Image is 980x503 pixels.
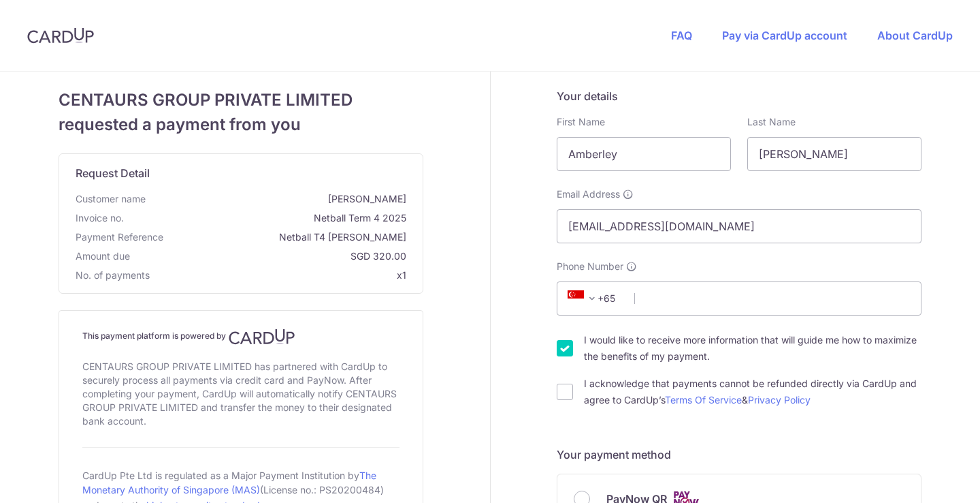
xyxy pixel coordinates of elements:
[584,376,921,408] label: I acknowledge that payments cannot be refunded directly via CardUp and agree to CardUp’s &
[557,209,921,243] input: Email address
[59,88,423,112] span: CENTAURS GROUP PRIVATE LIMITED
[76,211,124,225] span: Invoice no.
[557,260,623,273] span: Phone Number
[76,231,163,243] span: translation missing: en.payment_reference
[557,115,605,129] label: First Name
[135,249,406,263] span: SGD 320.00
[76,192,146,206] span: Customer name
[747,137,921,171] input: Last name
[229,329,295,345] img: CardUp
[665,394,742,406] a: Terms Of Service
[748,394,811,406] a: Privacy Policy
[557,446,921,463] h5: Your payment method
[151,192,406,206] span: [PERSON_NAME]
[557,137,731,171] input: First name
[747,115,796,129] label: Last Name
[59,112,423,137] span: requested a payment from you
[82,357,399,431] div: CENTAURS GROUP PRIVATE LIMITED has partnered with CardUp to securely process all payments via cre...
[76,269,150,282] span: No. of payments
[563,290,625,307] span: +65
[568,290,600,307] span: +65
[82,329,399,345] h4: This payment platform is powered by
[671,29,692,42] a: FAQ
[584,332,921,365] label: I would like to receive more information that will guide me how to maximize the benefits of my pa...
[129,211,406,225] span: Netball Term 4 2025
[557,187,620,201] span: Email Address
[27,27,94,44] img: CardUp
[397,269,406,281] span: x1
[76,166,150,180] span: translation missing: en.request_detail
[76,249,130,263] span: Amount due
[877,29,953,42] a: About CardUp
[722,29,847,42] a: Pay via CardUp account
[557,88,921,104] h5: Your details
[169,230,406,244] span: Netball T4 [PERSON_NAME]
